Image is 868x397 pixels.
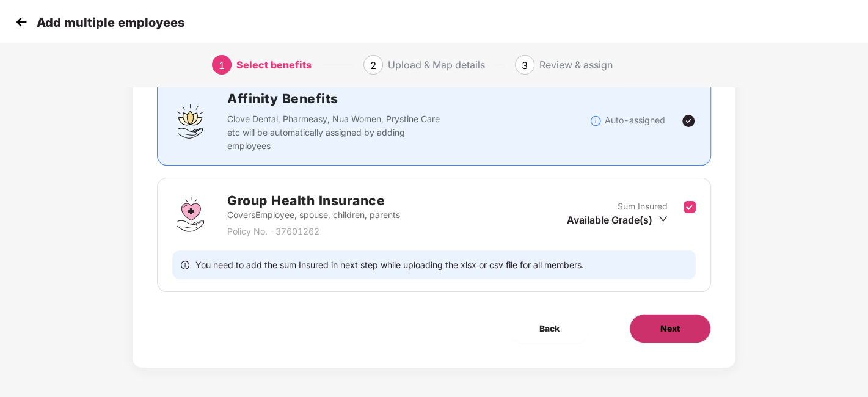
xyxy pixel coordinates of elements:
span: 2 [370,59,376,71]
h2: Affinity Benefits [227,89,589,109]
span: 1 [219,59,225,71]
p: Sum Insured [618,200,668,213]
div: Upload & Map details [388,55,485,75]
h2: Group Health Insurance [227,191,400,211]
button: Back [509,314,590,343]
p: Add multiple employees [37,15,184,30]
p: Clove Dental, Pharmeasy, Nua Women, Prystine Care etc will be automatically assigned by adding em... [227,112,445,153]
div: Review & assign [539,55,613,75]
img: svg+xml;base64,PHN2ZyBpZD0iSW5mb18tXzMyeDMyIiBkYXRhLW5hbWU9IkluZm8gLSAzMngzMiIgeG1sbnM9Imh0dHA6Ly... [589,115,602,127]
span: Next [660,322,680,335]
button: Next [629,314,711,343]
p: Auto-assigned [605,114,665,127]
img: svg+xml;base64,PHN2ZyBpZD0iR3JvdXBfSGVhbHRoX0luc3VyYW5jZSIgZGF0YS1uYW1lPSJHcm91cCBIZWFsdGggSW5zdX... [172,196,209,233]
span: You need to add the sum Insured in next step while uploading the xlsx or csv file for all members. [195,259,584,271]
p: Covers Employee, spouse, children, parents [227,208,400,222]
img: svg+xml;base64,PHN2ZyBpZD0iQWZmaW5pdHlfQmVuZWZpdHMiIGRhdGEtbmFtZT0iQWZmaW5pdHkgQmVuZWZpdHMiIHhtbG... [172,103,209,139]
div: Select benefits [236,55,312,75]
span: down [658,214,668,224]
span: 3 [522,59,528,71]
img: svg+xml;base64,PHN2ZyBpZD0iVGljay0yNHgyNCIgeG1sbnM9Imh0dHA6Ly93d3cudzMub3JnLzIwMDAvc3ZnIiB3aWR0aD... [681,114,696,128]
p: Policy No. - 37601262 [227,225,400,238]
span: Back [539,322,560,335]
div: Available Grade(s) [567,213,668,227]
span: info-circle [181,259,189,271]
img: svg+xml;base64,PHN2ZyB4bWxucz0iaHR0cDovL3d3dy53My5vcmcvMjAwMC9zdmciIHdpZHRoPSIzMCIgaGVpZ2h0PSIzMC... [12,13,31,31]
